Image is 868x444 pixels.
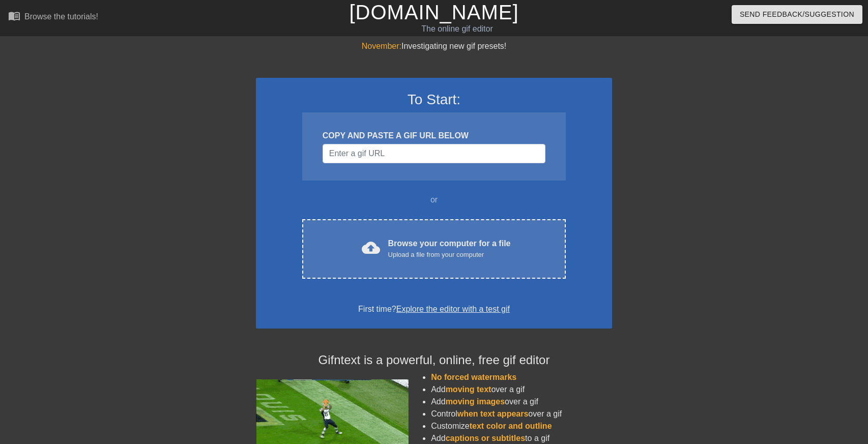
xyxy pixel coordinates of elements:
button: Send Feedback/Suggestion [732,5,862,24]
span: captions or subtitles [446,434,525,442]
input: Username [323,144,545,163]
h3: To Start: [269,91,599,108]
span: menu_book [8,10,20,22]
div: First time? [269,303,599,315]
span: No forced watermarks [431,373,516,381]
div: Browse the tutorials! [24,12,98,21]
a: [DOMAIN_NAME] [349,1,518,23]
li: Add over a gif [431,383,612,396]
a: Explore the editor with a test gif [396,305,510,313]
div: or [282,194,586,206]
div: COPY AND PASTE A GIF URL BELOW [323,130,545,142]
div: The online gif editor [295,23,620,35]
li: Add over a gif [431,396,612,408]
h4: Gifntext is a powerful, online, free gif editor [256,353,612,368]
span: moving images [446,397,505,406]
span: text color and outline [470,422,552,430]
span: November: [362,42,401,50]
span: when text appears [457,409,529,418]
div: Investigating new gif presets! [256,40,612,52]
span: moving text [446,385,491,394]
div: Browse your computer for a file [388,238,511,260]
span: Send Feedback/Suggestion [740,8,854,21]
a: Browse the tutorials! [8,10,98,25]
div: Upload a file from your computer [388,250,511,260]
li: Control over a gif [431,408,612,420]
li: Customize [431,420,612,432]
span: cloud_upload [362,239,380,257]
